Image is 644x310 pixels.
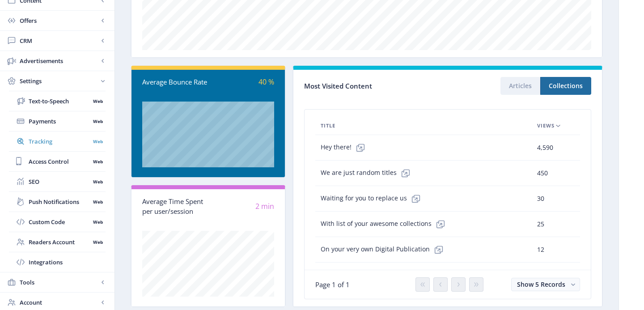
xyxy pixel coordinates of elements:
nb-badge: Web [90,197,106,206]
span: Account [20,298,98,307]
span: Offers [20,16,98,25]
div: Average Bounce Rate [142,77,208,87]
span: Text-to-Speech [29,97,90,106]
span: Title [321,120,335,131]
span: 4,590 [537,142,553,153]
a: Integrations [9,252,106,272]
span: Access Control [29,157,90,166]
span: Tracking [29,137,90,146]
span: Views [537,120,555,131]
span: Settings [20,76,98,85]
button: Collections [540,77,591,95]
button: Articles [500,77,540,95]
a: Custom CodeWeb [9,212,106,232]
span: On your very own Digital Publication [321,241,448,259]
span: 40 % [258,77,274,87]
div: Average Time Spent per user/session [142,196,208,217]
a: TrackingWeb [9,132,106,151]
nb-badge: Web [90,97,106,106]
div: Most Visited Content [304,79,448,93]
span: CRM [20,36,98,45]
button: Show 5 Records [511,278,580,291]
span: Push Notifications [29,197,90,206]
span: Tools [20,278,98,287]
span: Show 5 Records [517,280,565,289]
span: We are just random titles [321,164,415,182]
span: 12 [537,244,544,255]
span: Integrations [29,258,106,267]
a: Access ControlWeb [9,152,106,171]
span: Custom Code [29,217,90,226]
span: 25 [537,219,544,229]
a: Push NotificationsWeb [9,192,106,212]
span: Payments [29,117,90,126]
span: 450 [537,168,548,178]
span: Advertisements [20,56,98,65]
span: With list of your awesome collections [321,215,449,233]
nb-badge: Web [90,217,106,226]
nb-badge: Web [90,238,106,246]
nb-badge: Web [90,137,106,146]
span: Readers Account [29,238,90,246]
nb-badge: Web [90,157,106,166]
nb-badge: Web [90,177,106,186]
a: Readers AccountWeb [9,232,106,252]
a: Text-to-SpeechWeb [9,91,106,111]
span: SEO [29,177,90,186]
div: 2 min [208,201,275,212]
span: 30 [537,193,544,204]
span: Hey there! [321,139,369,157]
span: Waiting for you to replace us [321,190,425,208]
a: PaymentsWeb [9,111,106,131]
span: Page 1 of 1 [315,280,350,289]
nb-badge: Web [90,117,106,126]
a: SEOWeb [9,172,106,191]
